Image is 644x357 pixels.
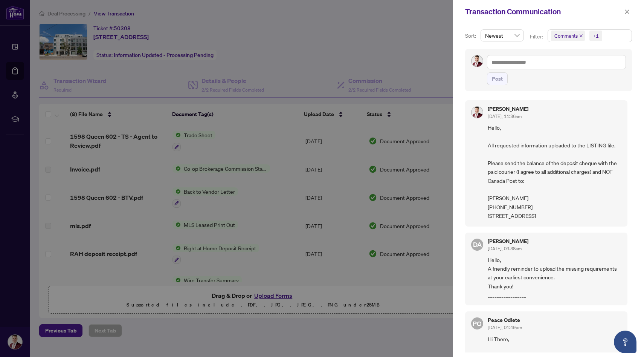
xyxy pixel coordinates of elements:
button: Open asap [614,331,636,353]
p: Sort: [465,32,478,40]
h5: Peace Odiete [488,317,522,323]
span: Newest [485,30,519,41]
span: Hello, A friendly reminder to upload the missing requirements at your earliest convenience. Thank... [488,256,621,300]
span: [DATE], 01:49pm [488,325,522,330]
p: Filter: [530,32,544,41]
span: [DATE], 11:36am [488,113,522,119]
h5: [PERSON_NAME] [488,239,528,244]
h5: [PERSON_NAME] [488,106,528,112]
img: Profile Icon [472,55,483,67]
img: Profile Icon [472,107,483,118]
span: close [624,9,630,14]
span: PO [473,319,481,329]
span: Comments [551,31,585,41]
span: DA [473,239,482,250]
span: [DATE], 09:38am [488,246,522,251]
span: Comments [554,32,578,40]
span: Hello, All requested information uploaded to the LISTING file. Please send the balance of the dep... [488,123,621,220]
div: +1 [593,32,599,40]
button: Post [487,72,508,85]
span: close [579,34,583,38]
div: Transaction Communication [465,6,622,17]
